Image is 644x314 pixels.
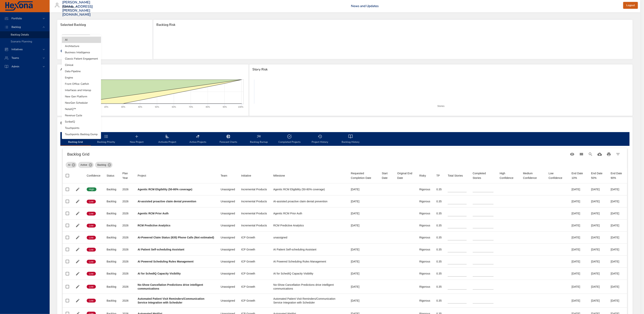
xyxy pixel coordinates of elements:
li: Revenue Cycle [62,112,101,119]
li: Data Pipeline [62,68,101,74]
li: ScribeIQ [62,119,101,125]
li: Clinical [62,62,101,68]
li: Touchpoints [62,125,101,131]
li: Architecture [62,43,101,49]
li: Touchpoints Backlog Dump [62,131,101,137]
li: Classic Patient Engagement [62,56,101,62]
li: Engine [62,74,101,81]
li: AI [62,37,101,43]
li: Front Office: Catfish [62,81,101,87]
li: Business Intelligence [62,49,101,56]
li: Interfaces and Interop [62,87,101,93]
li: New Gen Platform [62,93,101,100]
li: NoteIQ™ [62,106,101,112]
li: NewGen Scheduler [62,100,101,106]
